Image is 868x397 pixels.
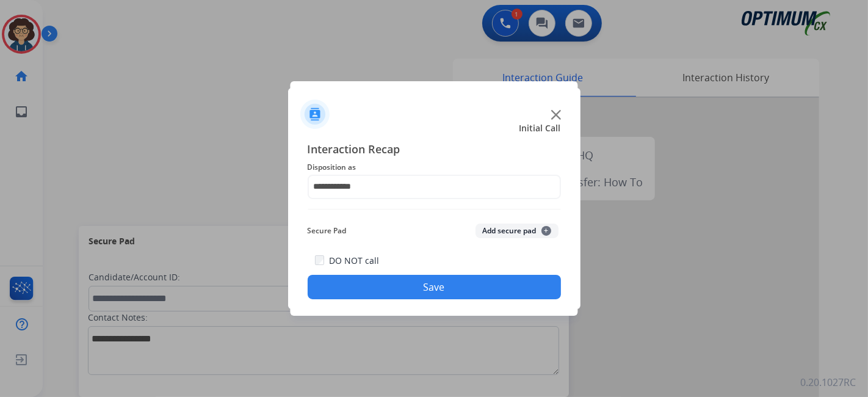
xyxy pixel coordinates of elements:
span: Disposition as [308,160,561,175]
img: contactIcon [300,100,330,129]
p: 0.20.1027RC [800,375,856,390]
button: Add secure pad+ [476,224,559,238]
button: Save [308,275,561,299]
span: Interaction Recap [308,140,561,160]
span: Secure Pad [308,224,347,238]
label: DO NOT call [329,255,379,267]
img: contact-recap-line.svg [308,209,561,209]
span: + [541,226,551,236]
span: Initial Call [519,122,561,134]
